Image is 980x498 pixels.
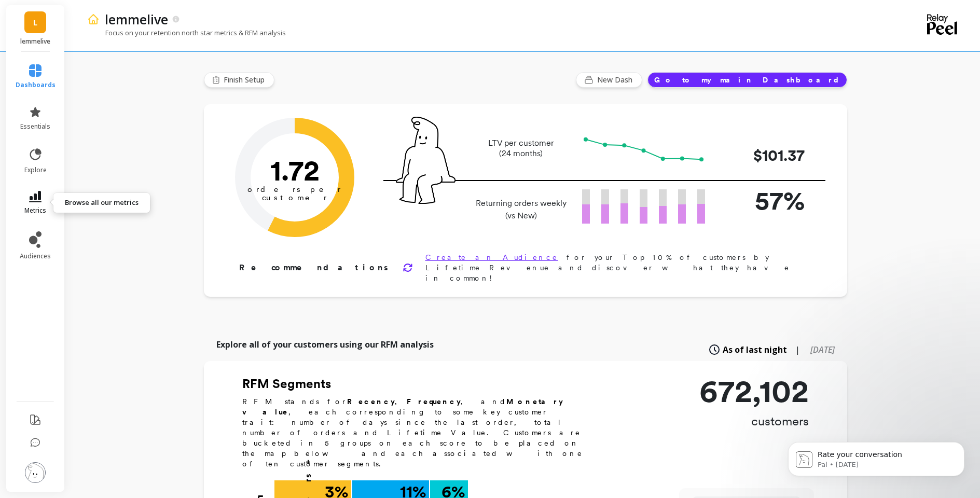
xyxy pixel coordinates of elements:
button: New Dash [576,72,642,88]
img: pal seatted on line [396,117,456,204]
p: 672,102 [699,376,809,407]
span: audiences [20,252,51,260]
img: header icon [87,13,100,25]
span: metrics [24,206,46,215]
span: [DATE] [810,344,835,355]
span: As of last night [723,343,787,356]
span: explore [24,166,47,174]
p: 57% [722,181,805,220]
tspan: orders per [247,185,342,194]
h2: RFM Segments [242,376,595,392]
p: LTV per customer (24 months) [473,138,570,159]
p: for your Top 10% of customers by Lifetime Revenue and discover what they have in common! [425,252,814,283]
b: Recency [347,397,395,406]
p: customers [699,413,809,430]
text: 1.72 [270,153,319,187]
span: dashboards [16,81,56,89]
p: RFM stands for , , and , each corresponding to some key customer trait: number of days since the ... [242,396,595,469]
p: Explore all of your customers using our RFM analysis [216,338,434,351]
span: L [33,17,37,29]
a: Create an Audience [425,253,558,261]
tspan: customer [261,193,327,202]
button: Finish Setup [204,72,274,88]
p: lemmelive [17,37,54,46]
p: Returning orders weekly (vs New) [473,197,570,222]
b: Frequency [407,397,461,406]
span: | [795,343,800,356]
iframe: Intercom notifications message [772,420,980,493]
p: Focus on your retention north star metrics & RFM analysis [87,28,286,37]
p: $101.37 [722,144,805,167]
span: Finish Setup [224,75,268,85]
p: lemmelive [105,10,168,28]
span: essentials [20,122,50,131]
img: profile picture [25,462,46,483]
span: New Dash [597,75,636,85]
button: Go to my main Dashboard [647,72,847,88]
p: Recommendations [239,261,390,274]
